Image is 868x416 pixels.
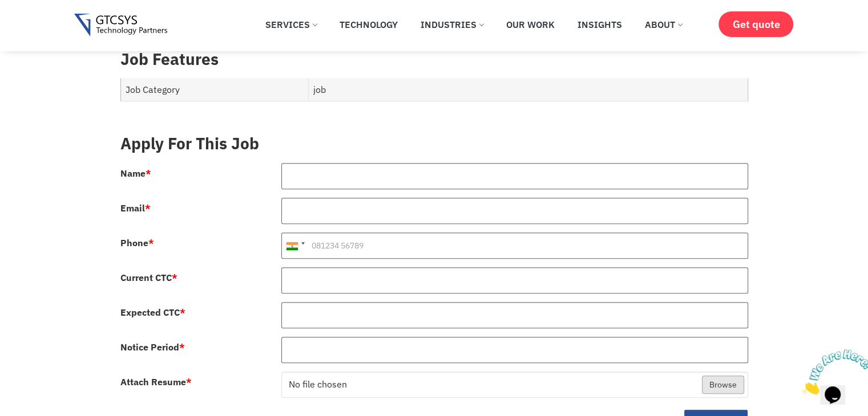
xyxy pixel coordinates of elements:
label: Email [120,203,151,213]
td: Job Category [120,78,309,101]
img: Chat attention grabber [5,5,75,50]
label: Expected CTC [120,308,185,317]
a: Our Work [498,12,563,37]
label: Phone [120,238,154,247]
input: 081234 56789 [281,233,748,259]
a: Technology [331,12,406,37]
h3: Apply For This Job [120,134,748,153]
a: Services [257,12,325,37]
img: Gtcsys logo [74,14,167,37]
label: Name [120,169,151,178]
span: Get quote [732,18,780,30]
a: About [636,12,691,37]
h3: Job Features [120,50,748,69]
a: Get quote [718,11,793,37]
td: job [309,78,748,101]
iframe: chat widget [797,345,868,399]
a: Insights [569,12,631,37]
div: India (भारत): +91 [282,233,308,258]
label: Notice Period [120,342,185,352]
label: Current CTC [120,273,177,282]
a: Industries [412,12,492,37]
label: Attach Resume [120,377,192,386]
